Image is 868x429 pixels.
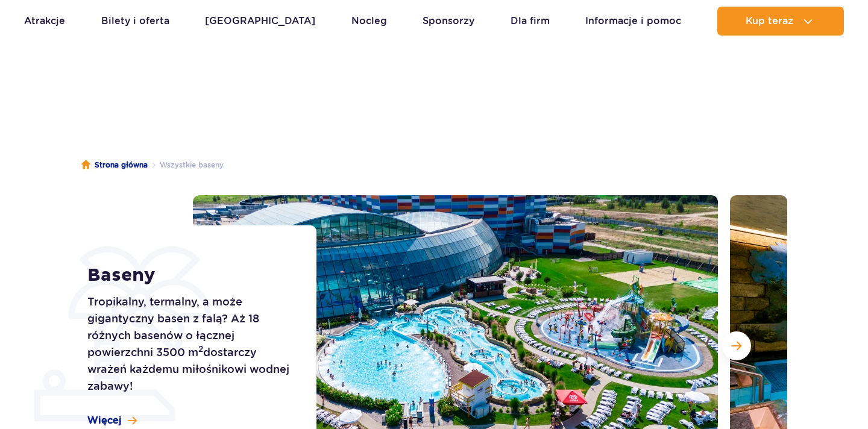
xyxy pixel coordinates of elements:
h1: Baseny [87,265,289,286]
button: Kup teraz [717,7,844,36]
a: Więcej [87,414,137,427]
button: Następny slajd [722,331,751,360]
span: Kup teraz [746,16,793,27]
a: Sponsorzy [423,7,474,36]
a: Strona główna [81,159,148,171]
sup: 2 [198,344,203,354]
a: Nocleg [351,7,387,36]
a: Dla firm [511,7,550,36]
a: Informacje i pomoc [585,7,681,36]
a: Atrakcje [24,7,65,36]
a: [GEOGRAPHIC_DATA] [205,7,315,36]
li: Wszystkie baseny [148,159,224,171]
a: Bilety i oferta [101,7,169,36]
span: Więcej [87,414,122,427]
p: Tropikalny, termalny, a może gigantyczny basen z falą? Aż 18 różnych basenów o łącznej powierzchn... [87,293,289,395]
